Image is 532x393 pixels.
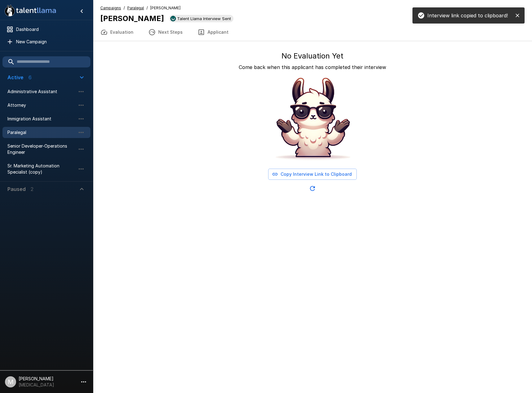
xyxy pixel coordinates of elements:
button: Evaluation [93,24,141,41]
button: Applicant [190,24,236,41]
u: Paralegal [127,6,144,10]
img: Animated document [266,73,359,166]
span: Talent Llama Interview Sent [175,16,233,21]
div: View profile in UKG [169,15,233,22]
button: close [513,11,522,20]
span: [PERSON_NAME] [150,5,181,11]
button: Updated Today - 1:55 PM [306,182,319,195]
u: Campaigns [100,6,121,10]
h5: No Evaluation Yet [281,51,343,61]
b: [PERSON_NAME] [100,14,164,23]
span: / [124,5,125,11]
p: Come back when this applicant has completed their interview [239,63,386,71]
img: ukg_logo.jpeg [170,16,176,21]
button: Next Steps [141,24,190,41]
span: / [146,5,148,11]
p: Interview link copied to clipboard! [427,12,508,19]
button: Copy Interview Link to Clipboard [268,169,357,180]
